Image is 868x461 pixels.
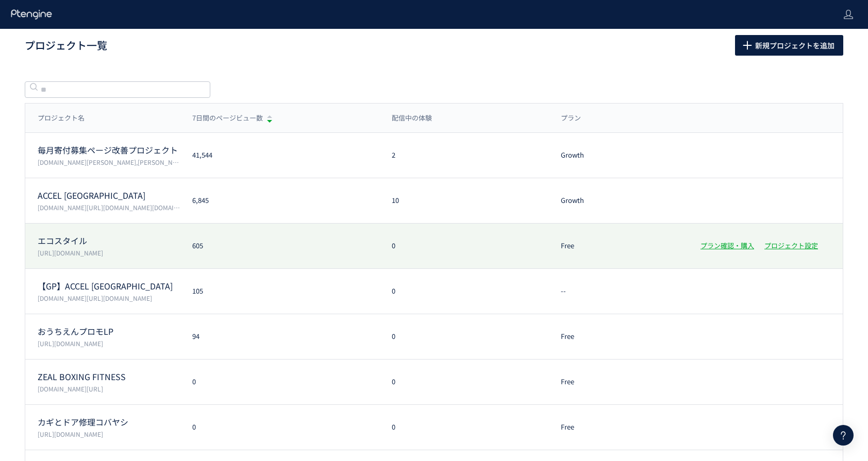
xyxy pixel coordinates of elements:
p: accel-japan.com/,secure-link.jp/,trendfocus-media.com [38,203,180,212]
div: 10 [379,196,548,206]
div: Free [548,241,688,251]
div: Free [548,377,688,387]
span: プロジェクト名 [38,113,85,123]
h1: プロジェクト一覧 [25,38,712,53]
div: 605 [180,241,379,251]
div: 0 [379,422,548,432]
span: 配信中の体験 [392,113,432,123]
p: 毎月寄付募集ページ改善プロジェクト [38,144,180,156]
div: Free [548,332,688,342]
button: 新規プロジェクトを追加 [735,35,843,56]
div: 0 [180,422,379,432]
p: https://kagidoakobayashi.com/lp/ [38,430,180,438]
p: ACCEL JAPAN [38,190,180,201]
div: 41,544 [180,150,379,160]
p: www.cira-foundation.or.jp,cira-foundation.my.salesforce-sites.com/ [38,158,180,166]
div: 2 [379,150,548,160]
div: Growth [548,196,688,206]
div: 0 [379,332,548,342]
span: プラン [561,113,581,123]
div: 0 [379,377,548,387]
p: zeal-b.com/lp/ [38,384,180,393]
p: https://www.style-eco.com/takuhai-kaitori/ [38,248,180,257]
span: 新規プロジェクトを追加 [755,35,834,56]
div: 0 [379,286,548,296]
p: カギとドア修理コバヤシ [38,416,180,428]
div: Growth [548,150,688,160]
p: 【GP】ACCEL JAPAN [38,280,180,292]
div: 0 [379,241,548,251]
div: -- [548,286,688,296]
a: プラン確認・購入 [700,241,754,250]
span: 7日間のページビュー数 [192,113,263,123]
div: 6,845 [180,196,379,206]
div: 94 [180,332,379,342]
div: 105 [180,286,379,296]
p: https://i.ouchien.jp/ [38,339,180,348]
a: プロジェクト設定 [764,241,818,250]
p: accel-japan.com/,secure-link.jp/ [38,294,180,302]
div: 0 [180,377,379,387]
p: おうちえんプロモLP [38,326,180,337]
p: ZEAL BOXING FITNESS [38,371,180,383]
div: Free [548,422,688,432]
p: エコスタイル [38,235,180,247]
